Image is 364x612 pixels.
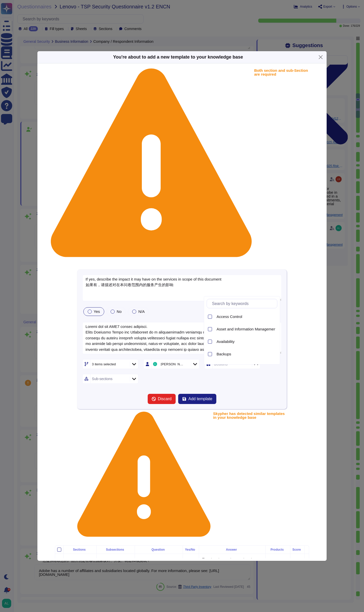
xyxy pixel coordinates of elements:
div: Sections [214,362,228,366]
b: You're about to add a new template to your knowledge base [113,54,243,60]
div: Answer [201,548,263,551]
div: Subsections [99,548,133,551]
span: Asset and Information Management [217,327,277,331]
p: Skypher has detected similar templates in your knowledge base [213,412,287,541]
div: Business Continuity & DR [215,361,277,372]
p: Please describe in detail any losses or breaches Adobe has experienced in the last 5 years [137,558,180,577]
div: Backups [215,348,277,360]
div: Sub-sections [92,377,113,381]
div: Backups [217,352,275,356]
div: Question [137,548,180,551]
div: Availability [217,339,275,344]
div: Availability [215,336,277,347]
div: Yes/No [185,548,197,551]
button: Add template [178,394,216,404]
div: Sections [66,548,94,551]
div: Access Control [217,314,275,319]
p: Both section and sub-Section are required [254,68,313,265]
span: Yes [94,309,100,314]
img: user [153,362,157,366]
button: Close [317,53,325,61]
span: No [117,309,122,314]
div: Score [292,548,302,551]
button: Discard [148,394,176,404]
div: 3 items selected [92,363,116,366]
div: Asset and Information Management [217,327,275,331]
span: Access Control [217,314,242,319]
textarea: Loremi dol sit AME7 consec adipisci. Elits Doeiusmo Tempo inc Utlaboreet do m aliquaenimadm venia... [82,322,282,354]
span: N/A [138,309,145,314]
span: Availability [217,339,235,344]
span: Add template [188,397,212,401]
div: Access Control [215,311,277,322]
p: There have been no losses or breaches experienced by Adobe in the last five years that resulted i... [201,556,263,579]
span: Backups [217,352,231,356]
textarea: If yes, describe the impact it may have on the services in scope of this document 如果有，请描述对在本问卷范围内... [82,275,282,301]
input: Search by keywords [209,299,277,308]
div: Products [268,548,288,551]
span: Discard [158,397,172,401]
div: Asset and Information Management [215,323,277,335]
div: [PERSON_NAME] [161,363,185,366]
